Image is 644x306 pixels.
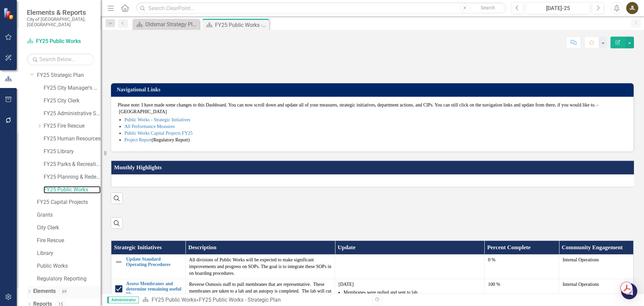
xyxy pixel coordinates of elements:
[37,250,101,257] a: Library
[185,255,335,279] td: Double-Click to Edit
[134,20,198,29] a: Oldsmar Strategy Plan
[44,135,101,143] a: FY25 Human Resources
[27,16,94,28] small: City of [GEOGRAPHIC_DATA], [GEOGRAPHIC_DATA]
[37,237,101,245] a: Fire Rescue
[107,297,139,303] span: Administrator
[145,20,198,29] div: Oldsmar Strategy Plan
[199,297,281,303] div: FY25 Public Works - Strategic Plan
[37,72,101,79] a: FY25 Strategic Plan
[481,5,495,10] span: Search
[124,137,627,143] li: (Regulatory Report)
[3,7,15,19] img: ClearPoint Strategy
[37,262,101,270] a: Public Works
[124,117,190,122] a: Public Works - Strategic Initiatives
[562,282,599,287] span: Internal Operations
[126,281,182,297] a: Assess Membranes and determine remaining useful life
[562,257,599,262] span: Internal Operations
[37,275,101,283] a: Regulatory Reporting
[37,224,101,232] a: City Clerk
[471,3,504,13] button: Search
[44,110,101,118] a: FY25 Administrative Services
[44,97,101,105] a: FY25 City Clerk
[484,255,559,279] td: Double-Click to Edit
[626,2,638,14] button: JL
[27,53,94,65] input: Search Below...
[59,289,70,294] div: 69
[44,161,101,168] a: FY25 Parks & Recreation
[136,2,506,14] input: Search ClearPoint...
[528,4,588,12] div: [DATE]-25
[488,281,555,288] div: 100 %
[111,174,643,187] td: Double-Click to Edit
[44,148,101,156] a: FY25 Library
[488,257,555,263] div: 0 %
[124,124,175,129] a: All Performance Measures
[124,131,193,136] a: Public Works Capital Projects FY25
[27,8,94,16] span: Elements & Reports
[126,257,182,267] a: Update Standard Operating Procedures
[44,186,101,194] a: FY25 Public Works
[142,296,367,304] div: »
[44,84,101,92] a: FY25 City Manager's Office
[111,255,185,279] td: Double-Click to Edit Right Click for Context Menu
[44,122,101,130] a: FY25 Fire Rescue
[33,288,56,295] a: Elements
[215,21,268,29] div: FY25 Public Works - Strategic Plan
[338,281,481,288] p: [DATE]
[559,255,634,279] td: Double-Click to Edit
[118,102,627,115] p: Please note: I have made some changes to this Dashboard. You can now scroll down and update all o...
[27,38,94,45] a: FY25 Public Works
[115,258,123,266] img: Not Defined
[526,2,590,14] button: [DATE]-25
[335,255,485,279] td: Double-Click to Edit
[115,285,123,293] img: Completed
[37,211,101,219] a: Grants
[44,173,101,181] a: FY25 Planning & Redevelopment
[343,289,481,296] li: Membranes were pulled and sent to lab
[117,87,630,93] h3: Navigational Links
[124,137,152,142] a: Project Report
[37,199,101,206] a: FY25 Capital Projects
[152,297,196,303] a: FY25 Public Works
[189,257,332,277] p: All divisions of Public Works will be expected to make significant improvements and progress on S...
